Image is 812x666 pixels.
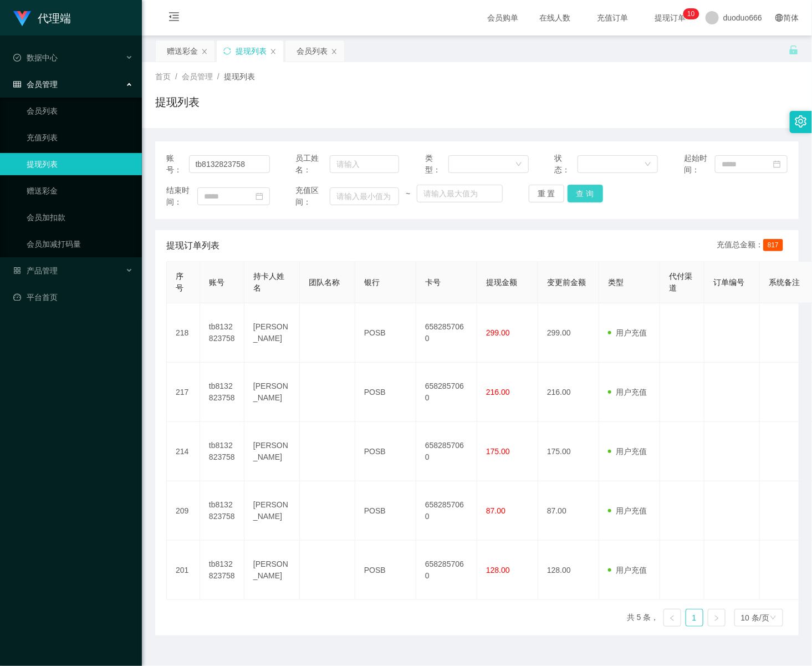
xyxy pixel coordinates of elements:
[683,8,699,19] sup: 10
[417,185,503,202] input: 请输入最大值为
[355,303,416,363] td: POSB
[38,1,71,36] h1: 代理端
[713,615,720,622] i: 图标: right
[547,278,586,287] span: 变更前金额
[708,609,726,627] li: 下一页
[486,328,510,337] span: 299.00
[244,363,300,422] td: [PERSON_NAME]
[27,180,133,202] a: 赠送彩金
[330,187,399,205] input: 请输入最小值为
[13,80,21,88] i: 图标: table
[608,328,647,337] span: 用户充值
[27,206,133,228] a: 会员加扣款
[270,48,277,55] i: 图标: close
[297,40,328,62] div: 会员列表
[200,481,244,541] td: tb8132823758
[200,363,244,422] td: tb8132823758
[309,278,340,287] span: 团队名称
[568,185,603,202] button: 查 询
[669,272,692,292] span: 代付渠道
[355,541,416,600] td: POSB
[200,541,244,600] td: tb8132823758
[645,161,651,169] i: 图标: down
[244,541,300,600] td: [PERSON_NAME]
[691,8,695,19] p: 0
[236,40,267,62] div: 提现列表
[167,422,200,481] td: 214
[627,609,659,627] li: 共 5 条，
[200,422,244,481] td: tb8132823758
[200,303,244,363] td: tb8132823758
[155,94,200,110] h1: 提现列表
[355,422,416,481] td: POSB
[296,152,330,176] span: 员工姓名：
[416,422,477,481] td: 6582857060
[364,278,380,287] span: 银行
[763,239,783,251] span: 817
[244,422,300,481] td: [PERSON_NAME]
[27,100,133,122] a: 会员列表
[13,54,21,62] i: 图标: check-circle-o
[256,192,263,200] i: 图标: calendar
[244,481,300,541] td: [PERSON_NAME]
[13,286,133,308] a: 图标: dashboard平台首页
[224,72,255,81] span: 提现列表
[399,188,417,200] span: ~
[684,152,715,176] span: 起始时间：
[167,481,200,541] td: 209
[591,14,634,22] span: 充值订单
[27,233,133,255] a: 会员加减打码量
[416,363,477,422] td: 6582857060
[538,481,599,541] td: 87.00
[515,161,522,169] i: 图标: down
[155,72,171,81] span: 首页
[167,303,200,363] td: 218
[538,363,599,422] td: 216.00
[486,278,517,287] span: 提现金额
[27,153,133,175] a: 提现列表
[331,48,338,55] i: 图标: close
[13,80,58,89] span: 会员管理
[529,185,564,202] button: 重 置
[296,185,330,208] span: 充值区间：
[686,609,703,627] li: 1
[201,48,208,55] i: 图标: close
[649,14,691,22] span: 提现订单
[355,481,416,541] td: POSB
[795,115,807,128] i: 图标: setting
[13,53,58,62] span: 数据中心
[663,609,681,627] li: 上一页
[253,272,284,292] span: 持卡人姓名
[608,447,647,456] span: 用户充值
[166,152,189,176] span: 账号：
[13,13,71,22] a: 代理端
[741,609,769,626] div: 10 条/页
[608,388,647,396] span: 用户充值
[217,72,219,81] span: /
[486,388,510,396] span: 216.00
[555,152,578,176] span: 状态：
[167,40,198,62] div: 赠送彩金
[538,541,599,600] td: 128.00
[486,447,510,456] span: 175.00
[416,303,477,363] td: 6582857060
[425,152,448,176] span: 类型：
[355,363,416,422] td: POSB
[13,267,21,274] i: 图标: appstore-o
[166,185,197,208] span: 结束时间：
[182,72,213,81] span: 会员管理
[687,8,691,19] p: 1
[486,506,505,515] span: 87.00
[608,506,647,515] span: 用户充值
[538,422,599,481] td: 175.00
[209,278,224,287] span: 账号
[773,160,781,168] i: 图标: calendar
[223,47,231,55] i: 图标: sync
[669,615,676,622] i: 图标: left
[608,566,647,575] span: 用户充值
[775,14,783,22] i: 图标: global
[13,266,58,275] span: 产品管理
[13,11,31,27] img: logo.9652507e.png
[686,609,703,626] a: 1
[769,278,800,287] span: 系统备注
